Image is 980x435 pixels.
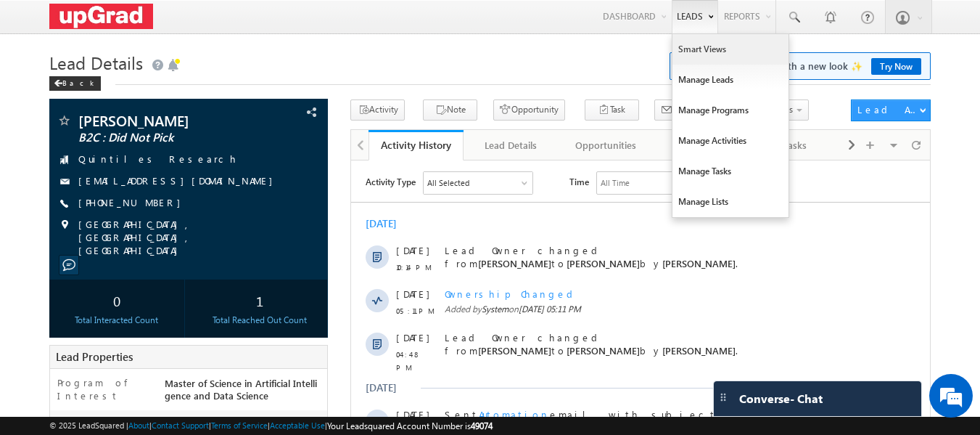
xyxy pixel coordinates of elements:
[585,99,639,121] button: Task
[133,313,165,325] span: System
[168,143,230,154] span: [DATE] 05:11 PM
[760,137,831,154] div: Tasks
[215,313,286,325] span: Automation
[464,130,559,160] a: Lead Details
[49,4,154,29] img: Custom Logo
[665,137,736,154] div: Notes
[94,359,517,372] span: Added by on
[493,99,565,121] button: Opportunity
[311,184,384,196] span: [PERSON_NAME]
[128,248,199,260] span: Automation
[45,144,88,157] span: 05:11 PM
[127,184,200,196] span: [PERSON_NAME]
[45,100,88,113] span: 10:14 PM
[15,57,62,70] div: [DATE]
[78,153,238,167] span: Quintiles Research
[45,404,88,417] span: 01:03 PM
[475,137,545,154] div: Lead Details
[654,99,722,121] button: Send Email
[49,76,108,88] a: Back
[128,420,149,430] a: About
[131,143,157,154] span: System
[45,317,88,330] span: 01:03 PM
[857,103,919,116] div: Lead Actions
[196,314,324,327] div: Total Reached Out Count
[45,187,88,214] span: 04:48 PM
[49,51,143,74] span: Lead Details
[127,97,200,109] span: [PERSON_NAME]
[717,391,729,403] img: carter-drag
[73,12,181,33] div: All Selected
[94,300,446,325] span: Lead Stage changed from to by through
[78,131,250,145] span: B2C : Did Not Pick
[94,387,517,413] span: modified by
[679,59,921,73] span: Faster 🚀 Lead Details with a new look ✨
[45,84,78,97] span: [DATE]
[78,113,250,128] span: [PERSON_NAME]
[211,420,268,430] a: Terms of Service
[471,420,493,431] span: 49074
[672,95,788,126] a: Manage Programs
[19,134,265,323] textarea: Type your message and hit 'Enter'
[350,400,403,412] strong: System
[56,349,133,364] span: Lead Properties
[15,11,65,33] span: Activity Type
[78,174,280,187] a: [EMAIL_ADDRESS][DOMAIN_NAME]
[78,196,188,208] a: [PHONE_NUMBER]
[131,359,157,370] span: System
[218,11,238,33] span: Time
[94,171,387,196] span: Lead Owner changed from to by .
[196,287,324,314] div: 1
[78,218,303,257] span: [GEOGRAPHIC_DATA], [GEOGRAPHIC_DATA], [GEOGRAPHIC_DATA]
[94,387,501,412] span: Master of Science in Artificial Intelligence and Data Science
[559,130,654,160] a: Opportunities
[327,420,493,431] span: Your Leadsquared Account Number is
[45,300,78,313] span: [DATE]
[49,419,493,433] span: © 2025 LeadSquared | | | | |
[94,142,517,155] span: Added by on
[672,187,788,217] a: Manage Lists
[215,184,289,196] span: [PERSON_NAME]
[57,376,151,402] label: Program of Interest
[75,76,244,95] div: Chat with us now
[250,16,279,29] div: All Time
[672,34,788,65] a: Smart Views
[94,127,227,139] span: Ownership Changed
[94,84,387,109] span: Lead Owner changed from to by .
[368,130,464,160] a: Activity History
[739,392,823,405] span: Converse - Chat
[45,127,78,140] span: [DATE]
[49,76,101,91] div: Back
[94,300,446,325] span: B2C : Did Not Pick
[379,138,453,152] div: Activity History
[672,65,788,95] a: Manage Leads
[570,137,641,154] div: Opportunities
[94,343,289,356] span: Conversation Log Form_B2C
[53,314,181,327] div: Total Interacted Count
[423,99,477,121] button: Note
[654,130,749,160] a: Notes
[45,248,78,261] span: [DATE]
[851,99,931,121] button: Lead Actions
[94,248,366,260] span: Sent email with subject
[168,359,230,370] span: [DATE] 01:03 PM
[76,16,118,29] div: All Selected
[238,7,273,42] div: Minimize live chat window
[749,130,844,160] a: Tasks
[871,58,921,75] a: Try Now
[45,343,78,357] span: [DATE]
[45,264,88,277] span: 01:05 PM
[45,387,78,400] span: [DATE]
[45,171,78,184] span: [DATE]
[94,248,501,273] span: [PERSON_NAME] We are trying to reach you !
[45,360,88,373] span: 01:03 PM
[15,221,62,234] div: [DATE]
[350,99,405,121] button: Activity
[215,97,289,109] span: [PERSON_NAME]
[25,76,61,95] img: d_60004797649_company_0_60004797649
[197,336,263,355] em: Start Chat
[672,126,788,156] a: Manage Activities
[152,420,209,430] a: Contact Support
[161,376,328,409] div: Master of Science in Artificial Intelligence and Data Science
[94,248,517,287] div: by [PERSON_NAME]<[PERSON_NAME][EMAIL_ADDRESS][PERSON_NAME][DOMAIN_NAME]>.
